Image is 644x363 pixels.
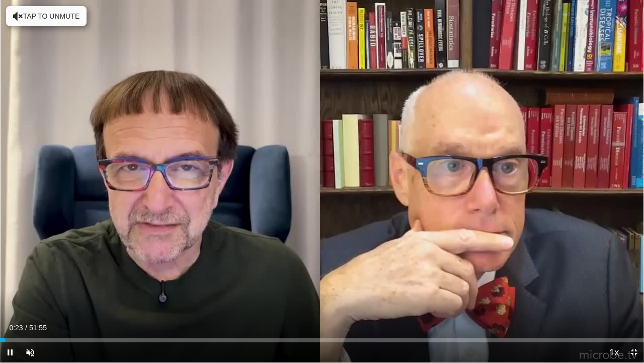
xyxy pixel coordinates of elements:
span: 0:23 [9,324,23,332]
button: Playback Rate [604,342,624,362]
button: Unmute [20,342,40,362]
span: / [25,324,27,332]
span: 51:55 [29,324,47,332]
button: Exit Fullscreen [624,342,644,362]
button: Tap to unmute [6,6,87,26]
